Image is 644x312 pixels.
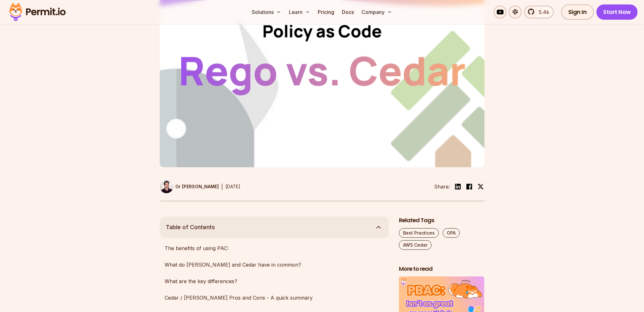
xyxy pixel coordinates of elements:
a: Or [PERSON_NAME] [160,180,219,193]
a: Cedar / [PERSON_NAME] Pros and Cons - A quick summary [160,291,389,304]
a: AWS Cedar [399,240,432,250]
span: 5.4k [535,8,549,16]
p: Or [PERSON_NAME] [176,183,219,190]
img: twitter [478,183,484,190]
button: Company [359,6,395,18]
span: Table of Contents [166,223,215,232]
img: facebook [465,183,473,190]
div: | [222,183,223,190]
a: The benefits of using PAC: [160,242,389,255]
li: Share: [434,183,450,190]
a: Best Practices [399,228,439,238]
a: Sign In [561,4,594,20]
a: Pricing [315,6,337,18]
img: Or Weis [160,180,173,193]
time: [DATE] [226,184,241,189]
img: Permit logo [6,1,68,23]
a: What do [PERSON_NAME] and Cedar have in common? [160,258,389,271]
button: Solutions [249,6,284,18]
a: What are the key differences? [160,275,389,288]
h2: More to read [399,265,485,273]
a: 5.4k [524,6,554,18]
a: Start Now [596,4,638,20]
a: OPA [443,228,460,238]
button: Table of Contents [160,216,389,238]
img: linkedin [454,183,462,190]
a: Docs [339,6,356,18]
h2: Related Tags [399,216,485,224]
button: Learn [286,6,313,18]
